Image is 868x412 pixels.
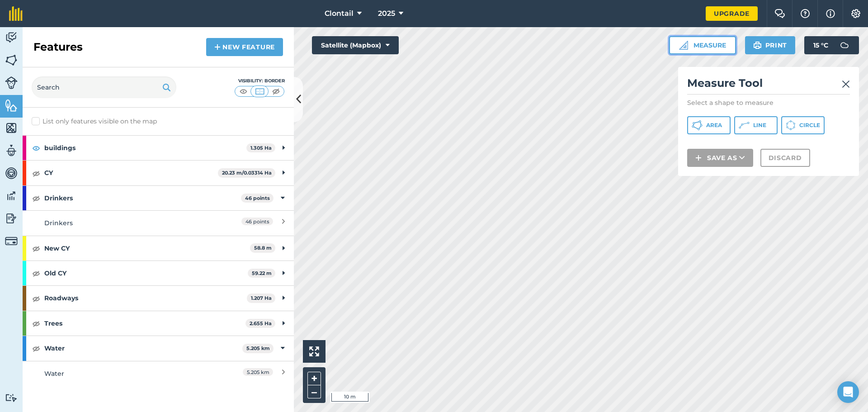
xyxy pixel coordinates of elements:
img: svg+xml;base64,PD94bWwgdmVyc2lvbj0iMS4wIiBlbmNvZGluZz0idXRmLTgiPz4KPCEtLSBHZW5lcmF0b3I6IEFkb2JlIE... [5,235,18,247]
img: svg+xml;base64,PHN2ZyB4bWxucz0iaHR0cDovL3d3dy53My5vcmcvMjAwMC9zdmciIHdpZHRoPSI1MCIgaGVpZ2h0PSI0MC... [254,87,265,96]
button: Measure [669,36,736,54]
img: svg+xml;base64,PHN2ZyB4bWxucz0iaHR0cDovL3d3dy53My5vcmcvMjAwMC9zdmciIHdpZHRoPSIxOCIgaGVpZ2h0PSIyNC... [32,193,40,204]
img: svg+xml;base64,PD94bWwgdmVyc2lvbj0iMS4wIiBlbmNvZGluZz0idXRmLTgiPz4KPCEtLSBHZW5lcmF0b3I6IEFkb2JlIE... [835,36,854,54]
strong: New CY [44,236,250,260]
span: 46 points [241,218,273,225]
img: svg+xml;base64,PHN2ZyB4bWxucz0iaHR0cDovL3d3dy53My5vcmcvMjAwMC9zdmciIHdpZHRoPSI1NiIgaGVpZ2h0PSI2MC... [5,99,18,112]
h2: Features [33,40,83,54]
a: Drinkers46 points [23,210,294,235]
div: Drinkers46 points [23,186,294,210]
img: svg+xml;base64,PHN2ZyB4bWxucz0iaHR0cDovL3d3dy53My5vcmcvMjAwMC9zdmciIHdpZHRoPSIxNyIgaGVpZ2h0PSIxNy... [826,8,835,19]
strong: 1.207 Ha [251,295,272,301]
div: Old CY59.22 m [23,261,294,285]
strong: Roadways [44,286,247,310]
img: svg+xml;base64,PD94bWwgdmVyc2lvbj0iMS4wIiBlbmNvZGluZz0idXRmLTgiPz4KPCEtLSBHZW5lcmF0b3I6IEFkb2JlIE... [5,166,18,180]
span: 15 ° C [813,36,828,54]
button: Satellite (Mapbox) [312,36,399,54]
img: svg+xml;base64,PHN2ZyB4bWxucz0iaHR0cDovL3d3dy53My5vcmcvMjAwMC9zdmciIHdpZHRoPSI1NiIgaGVpZ2h0PSI2MC... [5,121,18,135]
strong: CY [44,161,218,185]
strong: 5.205 km [246,345,270,351]
span: 2025 [378,8,395,19]
a: Upgrade [706,6,758,21]
button: Line [734,116,778,134]
div: CY20.23 m/0.03314 Ha [23,161,294,185]
span: Clontail [325,8,354,19]
img: svg+xml;base64,PHN2ZyB4bWxucz0iaHR0cDovL3d3dy53My5vcmcvMjAwMC9zdmciIHdpZHRoPSIxNCIgaGVpZ2h0PSIyNC... [214,42,221,52]
img: svg+xml;base64,PD94bWwgdmVyc2lvbj0iMS4wIiBlbmNvZGluZz0idXRmLTgiPz4KPCEtLSBHZW5lcmF0b3I6IEFkb2JlIE... [5,189,18,203]
span: 5.205 km [243,368,273,376]
strong: 20.23 m / 0.03314 Ha [222,170,272,176]
img: svg+xml;base64,PHN2ZyB4bWxucz0iaHR0cDovL3d3dy53My5vcmcvMjAwMC9zdmciIHdpZHRoPSI1NiIgaGVpZ2h0PSI2MC... [5,53,18,67]
div: Water [44,369,205,379]
button: Save as [687,149,753,167]
strong: 59.22 m [252,270,272,276]
img: svg+xml;base64,PHN2ZyB4bWxucz0iaHR0cDovL3d3dy53My5vcmcvMjAwMC9zdmciIHdpZHRoPSI1MCIgaGVpZ2h0PSI0MC... [238,87,249,96]
div: Visibility: Border [234,77,285,85]
strong: 2.655 Ha [250,320,272,327]
img: Ruler icon [679,41,688,50]
img: svg+xml;base64,PD94bWwgdmVyc2lvbj0iMS4wIiBlbmNvZGluZz0idXRmLTgiPz4KPCEtLSBHZW5lcmF0b3I6IEFkb2JlIE... [5,212,18,225]
strong: 46 points [245,195,270,201]
span: Area [706,122,722,129]
input: Search [32,76,176,98]
img: svg+xml;base64,PHN2ZyB4bWxucz0iaHR0cDovL3d3dy53My5vcmcvMjAwMC9zdmciIHdpZHRoPSIxOCIgaGVpZ2h0PSIyNC... [32,142,40,153]
div: New CY58.8 m [23,236,294,260]
img: Two speech bubbles overlapping with the left bubble in the forefront [774,9,785,18]
img: svg+xml;base64,PHN2ZyB4bWxucz0iaHR0cDovL3d3dy53My5vcmcvMjAwMC9zdmciIHdpZHRoPSIxOCIgaGVpZ2h0PSIyNC... [32,318,40,329]
button: Print [745,36,796,54]
button: Discard [760,149,810,167]
img: svg+xml;base64,PD94bWwgdmVyc2lvbj0iMS4wIiBlbmNvZGluZz0idXRmLTgiPz4KPCEtLSBHZW5lcmF0b3I6IEFkb2JlIE... [5,393,18,402]
img: fieldmargin Logo [9,6,23,21]
label: List only features visible on the map [32,117,157,126]
h2: Measure Tool [687,76,850,95]
img: svg+xml;base64,PHN2ZyB4bWxucz0iaHR0cDovL3d3dy53My5vcmcvMjAwMC9zdmciIHdpZHRoPSI1MCIgaGVpZ2h0PSI0MC... [270,87,282,96]
div: Roadways1.207 Ha [23,286,294,310]
a: New feature [206,38,283,56]
img: svg+xml;base64,PHN2ZyB4bWxucz0iaHR0cDovL3d3dy53My5vcmcvMjAwMC9zdmciIHdpZHRoPSIxOCIgaGVpZ2h0PSIyNC... [32,243,40,254]
strong: Water [44,336,242,360]
span: Line [753,122,766,129]
strong: Drinkers [44,186,241,210]
strong: 58.8 m [254,245,272,251]
img: svg+xml;base64,PD94bWwgdmVyc2lvbj0iMS4wIiBlbmNvZGluZz0idXRmLTgiPz4KPCEtLSBHZW5lcmF0b3I6IEFkb2JlIE... [5,31,18,44]
div: buildings1.305 Ha [23,136,294,160]
img: svg+xml;base64,PHN2ZyB4bWxucz0iaHR0cDovL3d3dy53My5vcmcvMjAwMC9zdmciIHdpZHRoPSIxOCIgaGVpZ2h0PSIyNC... [32,168,40,179]
img: A question mark icon [800,9,811,18]
a: Water5.205 km [23,361,294,386]
button: – [307,385,321,398]
img: svg+xml;base64,PD94bWwgdmVyc2lvbj0iMS4wIiBlbmNvZGluZz0idXRmLTgiPz4KPCEtLSBHZW5lcmF0b3I6IEFkb2JlIE... [5,76,18,89]
img: A cog icon [850,9,861,18]
button: Area [687,116,731,134]
strong: buildings [44,136,246,160]
strong: 1.305 Ha [250,145,272,151]
div: Water5.205 km [23,336,294,360]
button: + [307,372,321,385]
div: Open Intercom Messenger [837,381,859,403]
div: Drinkers [44,218,205,228]
img: svg+xml;base64,PHN2ZyB4bWxucz0iaHR0cDovL3d3dy53My5vcmcvMjAwMC9zdmciIHdpZHRoPSIxOCIgaGVpZ2h0PSIyNC... [32,293,40,304]
img: Four arrows, one pointing top left, one top right, one bottom right and the last bottom left [309,346,319,356]
span: Circle [799,122,820,129]
img: svg+xml;base64,PHN2ZyB4bWxucz0iaHR0cDovL3d3dy53My5vcmcvMjAwMC9zdmciIHdpZHRoPSIxOCIgaGVpZ2h0PSIyNC... [32,268,40,279]
img: svg+xml;base64,PHN2ZyB4bWxucz0iaHR0cDovL3d3dy53My5vcmcvMjAwMC9zdmciIHdpZHRoPSIyMiIgaGVpZ2h0PSIzMC... [842,79,850,90]
img: svg+xml;base64,PD94bWwgdmVyc2lvbj0iMS4wIiBlbmNvZGluZz0idXRmLTgiPz4KPCEtLSBHZW5lcmF0b3I6IEFkb2JlIE... [5,144,18,157]
button: Circle [781,116,825,134]
img: svg+xml;base64,PHN2ZyB4bWxucz0iaHR0cDovL3d3dy53My5vcmcvMjAwMC9zdmciIHdpZHRoPSIxOSIgaGVpZ2h0PSIyNC... [753,40,762,51]
p: Select a shape to measure [687,98,850,107]
img: svg+xml;base64,PHN2ZyB4bWxucz0iaHR0cDovL3d3dy53My5vcmcvMjAwMC9zdmciIHdpZHRoPSIxOCIgaGVpZ2h0PSIyNC... [32,343,40,354]
button: 15 °C [804,36,859,54]
div: Trees2.655 Ha [23,311,294,336]
img: svg+xml;base64,PHN2ZyB4bWxucz0iaHR0cDovL3d3dy53My5vcmcvMjAwMC9zdmciIHdpZHRoPSIxNCIgaGVpZ2h0PSIyNC... [695,152,702,163]
strong: Old CY [44,261,248,285]
img: svg+xml;base64,PHN2ZyB4bWxucz0iaHR0cDovL3d3dy53My5vcmcvMjAwMC9zdmciIHdpZHRoPSIxOSIgaGVpZ2h0PSIyNC... [162,82,171,93]
strong: Trees [44,311,245,336]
